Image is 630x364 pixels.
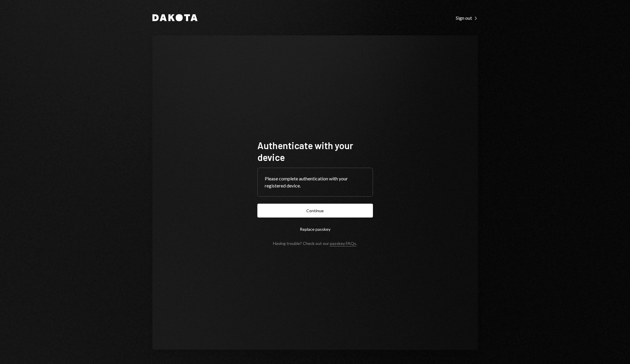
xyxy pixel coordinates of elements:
button: Replace passkey [257,222,373,236]
div: Having trouble? Check out our . [273,241,357,246]
button: Continue [257,204,373,218]
div: Please complete authentication with your registered device. [265,175,366,189]
h1: Authenticate with your device [257,139,373,163]
a: passkey FAQs [330,241,356,246]
div: Sign out [456,15,478,21]
a: Sign out [456,14,478,21]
